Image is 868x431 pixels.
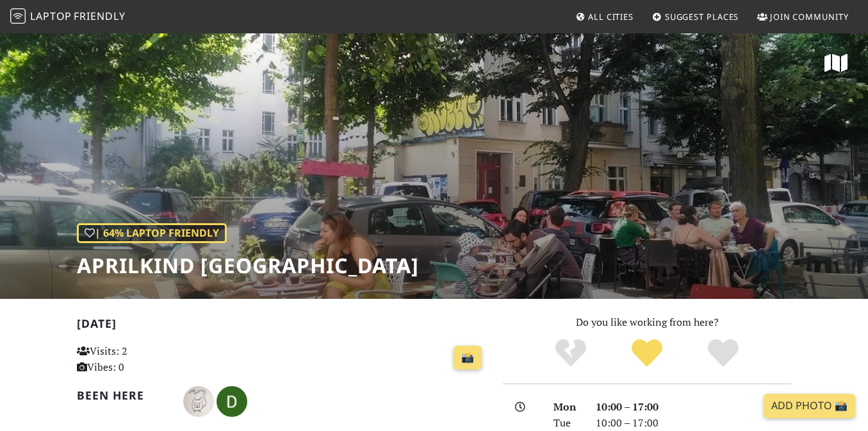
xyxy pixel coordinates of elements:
span: Laptop [30,9,72,23]
span: Friendly [74,9,125,23]
div: 10:00 – 17:00 [588,399,799,416]
span: Suggest Places [665,11,739,22]
div: Mon [546,399,588,416]
a: All Cities [570,5,639,28]
a: Add Photo 📸 [764,394,855,418]
a: LaptopFriendly LaptopFriendly [10,6,126,28]
span: sugi [183,393,217,407]
div: No [533,337,609,369]
a: Join Community [752,5,854,28]
p: Visits: 2 Vibes: 0 [77,343,204,376]
p: Do you like working from here? [503,314,792,331]
h1: Aprilkind [GEOGRAPHIC_DATA] [77,253,419,278]
img: 3103-david.jpg [217,386,247,417]
img: LaptopFriendly [10,8,26,24]
a: 📸 [454,346,482,370]
span: All Cities [588,11,634,22]
div: Definitely! [685,337,761,369]
div: | 64% Laptop Friendly [77,223,227,244]
img: 6201-sugi.jpg [183,386,214,417]
div: Yes [609,337,685,369]
span: David Noone [217,393,247,407]
h2: Been here [77,389,168,402]
a: Suggest Places [647,5,744,28]
h2: [DATE] [77,317,487,335]
span: Join Community [770,11,849,22]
